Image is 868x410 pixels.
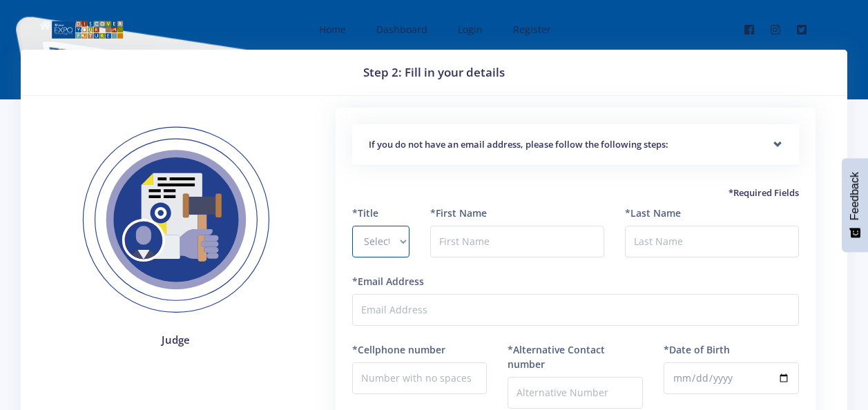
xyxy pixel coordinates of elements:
[352,186,799,200] h5: *Required Fields
[430,206,487,220] label: *First Name
[508,342,643,371] label: *Alternative Contact number
[664,342,730,357] label: *Date of Birth
[625,226,799,257] input: Last Name
[363,11,438,48] a: Dashboard
[625,206,681,220] label: *Last Name
[458,23,483,36] span: Login
[849,172,861,220] span: Feedback
[352,206,378,220] label: *Title
[305,11,357,48] a: Home
[352,294,799,326] input: Email Address
[842,158,868,252] button: Feedback - Show survey
[352,274,424,289] label: *Email Address
[64,332,289,348] h4: Judge
[430,226,604,257] input: First Name
[444,11,494,48] a: Login
[319,23,346,36] span: Home
[64,108,289,333] img: Judges
[352,342,445,357] label: *Cellphone number
[352,362,488,394] input: Number with no spaces
[376,23,427,36] span: Dashboard
[499,11,562,48] a: Register
[51,19,124,40] img: logo01.png
[37,64,831,81] h3: Step 2: Fill in your details
[513,23,551,36] span: Register
[508,377,643,409] input: Alternative Number
[369,138,782,152] h5: If you do not have an email address, please follow the following steps:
